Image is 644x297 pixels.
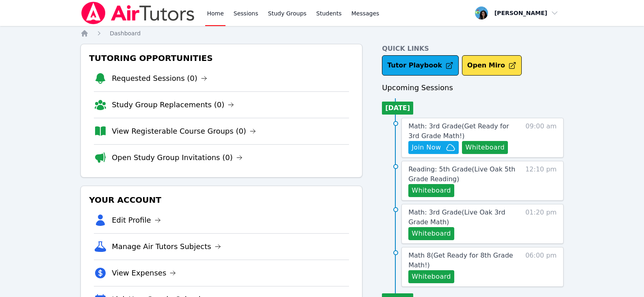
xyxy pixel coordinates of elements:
[80,29,564,37] nav: Breadcrumb
[112,73,207,84] a: Requested Sessions (0)
[408,122,509,140] span: Math: 3rd Grade ( Get Ready for 3rd Grade Math! )
[112,241,221,252] a: Manage Air Tutors Subjects
[408,121,520,141] a: Math: 3rd Grade(Get Ready for 3rd Grade Math!)
[408,208,505,226] span: Math: 3rd Grade ( Live Oak 3rd Grade Math )
[382,55,459,76] a: Tutor Playbook
[112,267,176,279] a: View Expenses
[408,165,515,183] span: Reading: 5th Grade ( Live Oak 5th Grade Reading )
[525,208,557,240] span: 01:20 pm
[525,121,557,154] span: 09:00 am
[110,29,141,37] a: Dashboard
[525,165,557,197] span: 12:10 pm
[408,165,520,184] a: Reading: 5th Grade(Live Oak 5th Grade Reading)
[408,270,454,283] button: Whiteboard
[112,126,256,137] a: View Registerable Course Groups (0)
[525,251,557,283] span: 06:00 pm
[408,227,454,240] button: Whiteboard
[112,215,161,226] a: Edit Profile
[382,82,564,93] h3: Upcoming Sessions
[462,55,522,76] button: Open Miro
[351,9,379,17] span: Messages
[112,152,243,163] a: Open Study Group Invitations (0)
[112,99,234,111] a: Study Group Replacements (0)
[408,251,520,270] a: Math 8(Get Ready for 8th Grade Math!)
[408,184,454,197] button: Whiteboard
[408,208,520,227] a: Math: 3rd Grade(Live Oak 3rd Grade Math)
[412,143,441,152] span: Join Now
[462,141,508,154] button: Whiteboard
[382,44,564,54] h4: Quick Links
[408,251,513,269] span: Math 8 ( Get Ready for 8th Grade Math! )
[87,51,356,65] h3: Tutoring Opportunities
[382,102,413,115] li: [DATE]
[80,2,195,24] img: Air Tutors
[87,193,356,207] h3: Your Account
[110,30,141,37] span: Dashboard
[408,141,459,154] button: Join Now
